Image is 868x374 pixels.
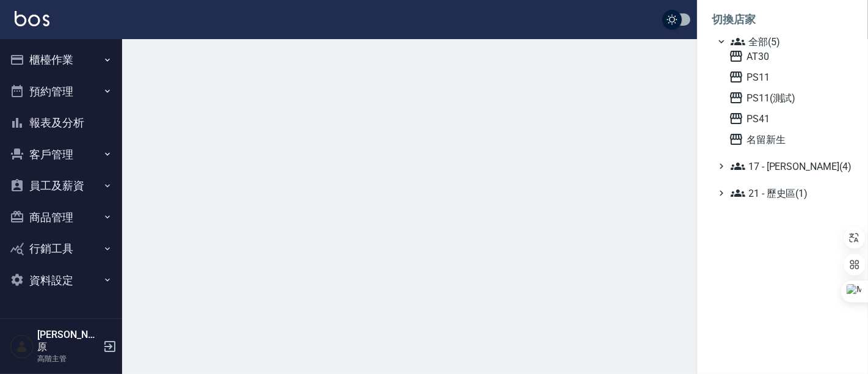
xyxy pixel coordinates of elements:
[731,186,848,200] span: 21 - 歷史區(1)
[729,70,848,84] span: PS11
[731,159,848,174] span: 17 - [PERSON_NAME](4)
[729,49,848,64] span: AT30
[731,34,848,49] span: 全部(5)
[729,111,848,126] span: PS41
[729,90,848,105] span: PS11(測試)
[729,132,848,147] span: 名留新生
[712,5,853,34] li: 切換店家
